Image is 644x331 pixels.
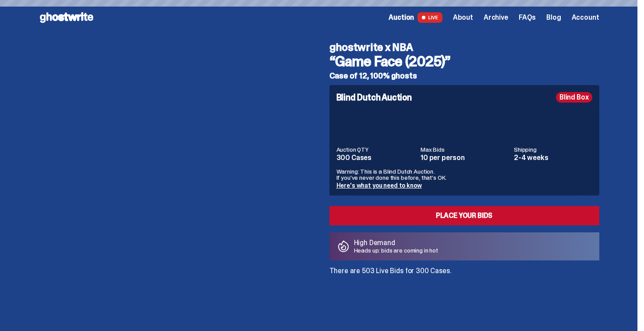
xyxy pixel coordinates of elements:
[421,154,509,161] dd: 10 per person
[329,42,599,53] h4: ghostwrite x NBA
[336,93,412,102] h4: Blind Dutch Auction
[514,154,592,161] dd: 2-4 weeks
[546,14,561,21] a: Blog
[519,14,536,21] a: FAQs
[514,146,592,153] dt: Shipping
[336,146,416,153] dt: Auction QTY
[329,267,599,274] p: There are 503 Live Bids for 300 Cases.
[336,154,416,161] dd: 300 Cases
[556,92,592,103] div: Blind Box
[389,14,414,21] span: Auction
[329,72,599,80] h5: Case of 12, 100% ghosts
[421,146,509,153] dt: Max Bids
[329,206,599,225] a: Place your Bids
[329,54,599,68] h3: “Game Face (2025)”
[336,182,422,189] a: Here's what you need to know
[354,247,439,253] p: Heads up: bids are coming in hot
[354,239,439,246] p: High Demand
[453,14,473,21] a: About
[484,14,508,21] a: Archive
[336,168,592,181] p: Warning: This is a Blind Dutch Auction. If you’ve never done this before, that’s OK.
[418,12,442,23] span: LIVE
[572,14,599,21] a: Account
[389,12,442,23] a: Auction LIVE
